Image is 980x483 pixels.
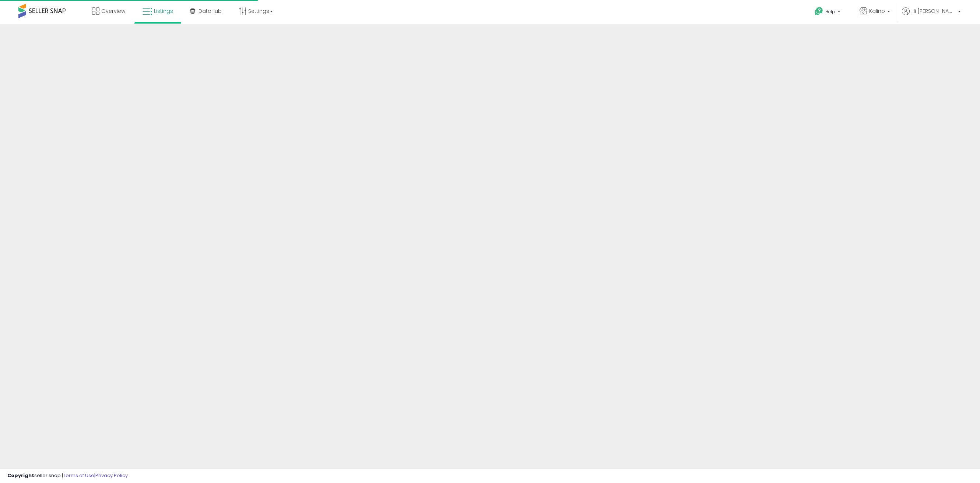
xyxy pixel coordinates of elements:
span: Listings [154,7,173,15]
span: DataHub [199,7,222,15]
span: Overview [101,7,125,15]
a: Help [809,1,848,24]
span: Kalino [869,7,885,15]
span: Hi [PERSON_NAME] [911,7,956,15]
span: Help [825,8,835,15]
i: Get Help [814,7,823,16]
a: Hi [PERSON_NAME] [902,7,961,24]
